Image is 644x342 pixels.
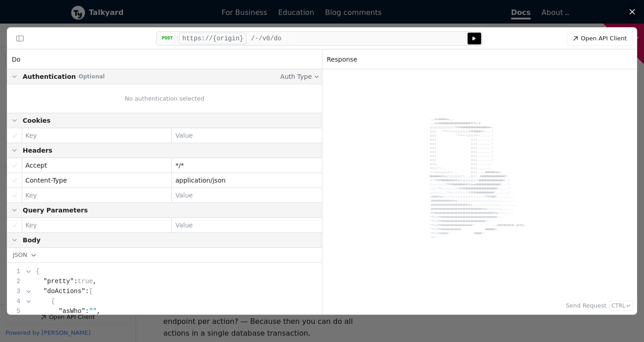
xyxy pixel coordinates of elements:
[13,296,23,306] div: 4
[34,306,317,316] div: : ,
[172,188,322,202] div: Header Value
[36,268,39,275] span: {
[7,84,322,113] div: No authentication selected
[22,218,171,232] div: Parameter Key
[322,49,637,314] section: Response
[44,278,74,285] span: "pretty"
[59,308,85,315] span: "asWho"
[157,36,178,41] div: POST
[172,218,322,232] div: Parameter Value
[567,31,632,45] a: Open API Client
[13,250,27,260] span: JSON
[77,72,107,81] span: Optional
[13,306,23,316] div: 5
[89,288,93,295] span: [
[25,175,67,185] div: Content-Type
[7,49,322,314] section: Request: Do
[172,158,322,173] div: Header Value
[22,128,171,143] div: Cookie Key
[13,286,23,296] div: 3
[89,308,97,315] span: ""
[22,158,171,173] div: Header Key
[179,33,246,44] button: https://{origin}
[176,175,226,185] div: application/json
[34,276,317,286] div: : ,
[51,298,54,305] span: {
[78,278,93,285] span: true
[22,173,171,188] div: Header Key
[172,128,322,143] div: Cookie Value
[13,276,23,286] div: 2
[22,188,171,202] div: Header Key
[13,266,23,276] div: 1
[7,27,637,315] div: API Client
[7,248,43,262] button: JSON
[44,288,85,295] span: "doActions"
[23,72,76,81] span: Authentication
[279,72,320,82] button: Auth Type
[34,286,317,296] div: :
[566,301,633,311] button: Send Request
[251,35,281,42] span: /-/v0/do
[172,173,322,188] div: Header Value
[25,160,47,170] div: Accept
